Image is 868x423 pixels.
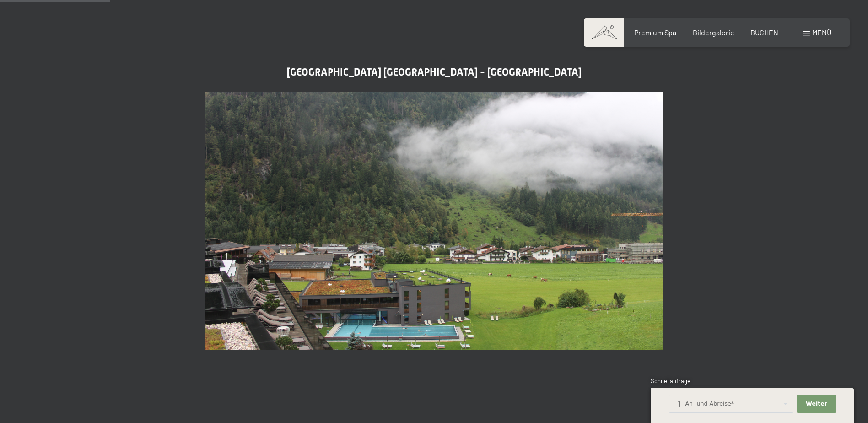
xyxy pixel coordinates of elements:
span: Menü [812,28,831,37]
span: [GEOGRAPHIC_DATA] [GEOGRAPHIC_DATA] - [GEOGRAPHIC_DATA] [287,66,582,78]
a: Bildergalerie [693,28,734,37]
span: Weiter [806,400,827,408]
span: Schnellanfrage [651,377,690,385]
button: Weiter [797,395,836,413]
img: Luxury SPA Resort Schwarzenstein Luttach - Ahrntal [205,92,663,350]
a: BUCHEN [750,28,778,37]
a: Premium Spa [634,28,676,37]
